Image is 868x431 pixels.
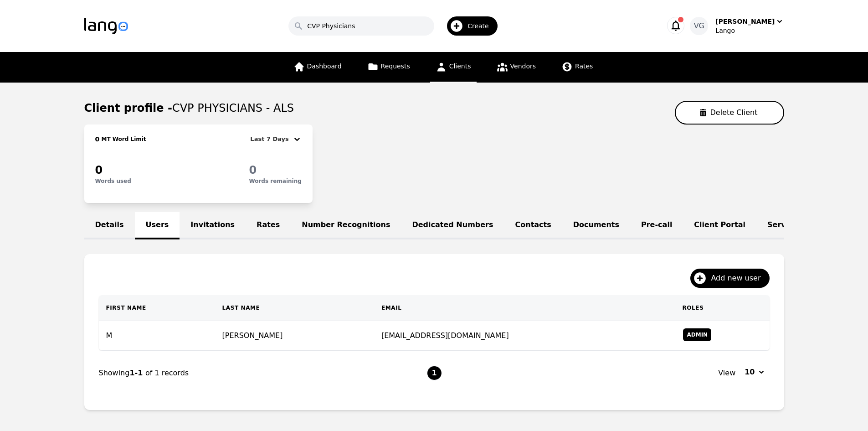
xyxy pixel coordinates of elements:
[675,295,769,321] th: Roles
[374,295,675,321] th: Email
[715,17,775,26] div: [PERSON_NAME]
[694,21,704,31] span: VG
[99,135,146,143] h2: MT Word Limit
[401,212,504,239] a: Dedicated Numbers
[291,212,401,239] a: Number Recognitions
[95,164,103,177] span: 0
[99,351,770,395] nav: Page navigation
[95,177,131,185] p: Words used
[374,321,675,351] td: [EMAIL_ADDRESS][DOMAIN_NAME]
[172,102,294,114] span: CVP PHYSICIANS - ALS
[715,26,784,35] div: Lango
[556,52,598,83] a: Rates
[711,273,767,284] span: Add new user
[381,62,410,70] span: Requests
[430,52,477,83] a: Clients
[575,62,593,70] span: Rates
[129,369,145,377] span: 1-1
[246,212,291,239] a: Rates
[215,321,374,351] td: [PERSON_NAME]
[249,164,257,177] span: 0
[362,52,416,83] a: Requests
[250,134,292,145] div: Last 7 Days
[683,328,711,341] span: Admin
[675,101,784,125] button: Delete Client
[756,212,833,239] a: Service Lines
[249,177,301,185] p: Words remaining
[745,367,755,378] span: 10
[99,295,215,321] th: First Name
[690,269,769,288] button: Add new user
[683,212,756,239] a: Client Portal
[504,212,562,239] a: Contacts
[288,16,434,36] input: Find jobs, services & companies
[434,13,503,39] button: Create
[180,212,246,239] a: Invitations
[84,101,294,115] h1: Client profile -
[562,212,630,239] a: Documents
[288,52,347,83] a: Dashboard
[99,321,215,351] td: M
[84,18,128,34] img: Logo
[510,62,536,70] span: Vendors
[307,62,342,70] span: Dashboard
[95,135,100,143] span: 0
[99,368,427,379] div: Showing of 1 records
[690,17,784,35] button: VG[PERSON_NAME]Lango
[467,21,495,31] span: Create
[739,365,769,379] button: 10
[718,368,735,379] span: View
[84,212,135,239] a: Details
[491,52,541,83] a: Vendors
[449,62,471,70] span: Clients
[630,212,683,239] a: Pre-call
[215,295,374,321] th: Last Name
